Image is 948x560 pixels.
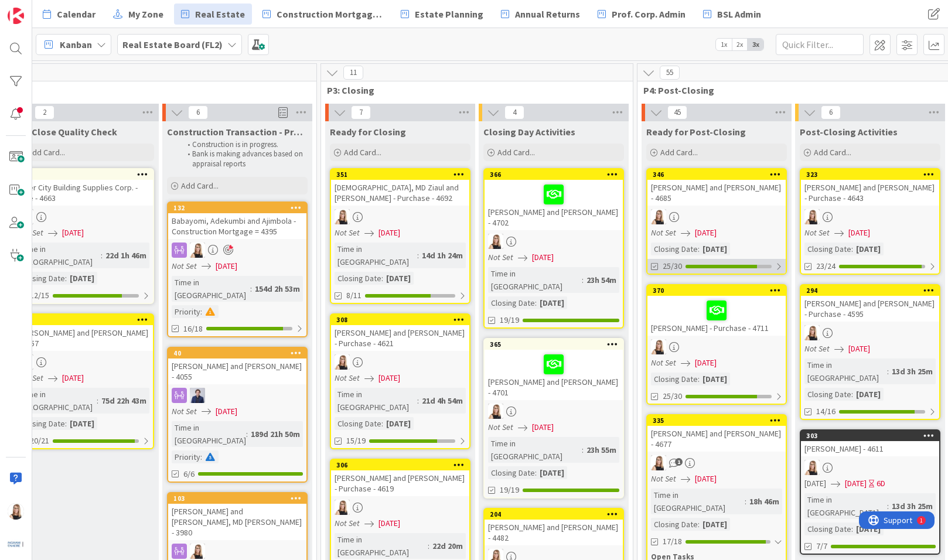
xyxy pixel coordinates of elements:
div: [DATE] [700,373,730,385]
a: Real Estate [174,4,252,25]
div: 294[PERSON_NAME] and [PERSON_NAME] - Purchase - 4595 [801,285,939,322]
div: 335 [647,415,786,426]
span: [DATE] [216,405,237,418]
span: 1x [716,39,732,50]
div: DB [801,460,939,475]
div: Time in [GEOGRAPHIC_DATA] [18,388,97,414]
a: BSL Admin [696,4,768,25]
div: 22d 1h 46m [103,249,149,262]
a: 332River City Building Supplies Corp. - Sale - 4663DBNot Set[DATE]Time in [GEOGRAPHIC_DATA]:22d 1... [13,168,154,304]
div: Closing Date [335,417,381,430]
a: 132Babayomi, Adekumbi and Ajimbola - Construction Mortgage = 4395DBNot Set[DATE]Time in [GEOGRAPH... [167,202,308,337]
span: Add Card... [28,147,65,158]
img: DB [804,325,820,340]
span: [DATE] [848,343,870,355]
span: : [101,249,103,262]
span: : [698,518,700,531]
img: DB [651,339,666,354]
div: [PERSON_NAME] - 4611 [801,441,939,456]
a: 346[PERSON_NAME] and [PERSON_NAME] - 4685DBNot Set[DATE]Closing Date:[DATE]25/30 [646,168,787,275]
div: 103 [173,494,306,503]
div: DB [15,209,153,224]
div: 370[PERSON_NAME] - Purchase - 4711 [647,285,786,336]
span: : [851,523,853,535]
img: DB [488,234,503,249]
div: 306 [331,460,469,470]
div: 332 [15,169,153,180]
span: 20/21 [30,435,49,447]
div: 75d 22h 43m [98,394,149,407]
span: : [851,388,853,401]
div: [PERSON_NAME] and [PERSON_NAME] - Purchase - 4619 [331,470,469,496]
span: 12/15 [30,289,49,302]
div: 346[PERSON_NAME] and [PERSON_NAME] - 4685 [647,169,786,206]
div: 204 [485,509,623,520]
div: [DATE] [853,388,884,401]
div: Time in [GEOGRAPHIC_DATA] [488,437,582,463]
div: [DATE] [700,243,730,255]
a: Prof. Corp. Admin [591,4,693,25]
div: 366 [490,170,623,179]
div: 335 [653,416,786,425]
span: Estate Planning [415,7,483,21]
div: DB [168,544,306,559]
div: [DATE] [700,518,730,531]
span: : [582,443,584,456]
span: : [582,274,584,286]
img: DB [335,209,350,224]
span: [DATE] [378,372,400,384]
div: 332River City Building Supplies Corp. - Sale - 4663 [15,169,153,206]
div: [PERSON_NAME] and [PERSON_NAME] - 4685 [647,180,786,206]
span: Real Estate [195,7,245,21]
div: 1 [61,5,64,14]
div: Closing Date [488,296,535,309]
div: 294 [801,285,939,296]
span: 11 [343,66,363,80]
div: 323 [801,169,939,180]
img: avatar [8,536,24,552]
div: 366 [485,169,623,180]
i: Not Set [651,357,676,368]
div: Closing Date [651,518,698,531]
a: 323[PERSON_NAME] and [PERSON_NAME] - Purchase - 4643DBNot Set[DATE]Closing Date:[DATE]23/24 [800,168,940,275]
img: DB [190,243,205,258]
i: Not Set [172,406,197,416]
div: Time in [GEOGRAPHIC_DATA] [488,267,582,293]
div: 366[PERSON_NAME] and [PERSON_NAME] - 4702 [485,169,623,230]
div: 132 [173,204,306,212]
div: 132Babayomi, Adekumbi and Ajimbola - Construction Mortgage = 4395 [168,203,306,239]
i: Not Set [335,373,360,383]
div: Closing Date [335,272,381,285]
div: Closing Date [651,243,698,255]
div: 323[PERSON_NAME] and [PERSON_NAME] - Purchase - 4643 [801,169,939,206]
span: 16/18 [183,323,203,335]
a: 308[PERSON_NAME] and [PERSON_NAME] - Purchase - 4621DBNot Set[DATE]Time in [GEOGRAPHIC_DATA]:21d ... [330,313,470,449]
div: Time in [GEOGRAPHIC_DATA] [18,243,101,268]
div: 351 [331,169,469,180]
span: : [381,272,383,285]
div: 40 [168,348,306,358]
div: 346 [647,169,786,180]
span: Construction Transaction - Progress Draws [167,126,308,138]
span: 25/30 [663,390,682,402]
div: 23h 55m [584,443,619,456]
span: Construction Mortgages - Draws [277,7,383,21]
i: Not Set [488,252,513,262]
div: [DATE] [383,417,414,430]
div: DB [647,455,786,470]
div: [PERSON_NAME] and [PERSON_NAME] - 4702 [485,180,623,230]
span: : [535,466,537,479]
span: : [428,539,429,552]
span: [DATE] [845,477,867,490]
div: [DATE] [853,523,884,535]
div: 154d 2h 53m [252,282,303,295]
div: 303 [806,432,939,440]
span: 15/19 [346,435,366,447]
a: 370[PERSON_NAME] - Purchase - 4711DBNot Set[DATE]Closing Date:[DATE]25/30 [646,284,787,405]
span: 6/6 [183,468,195,480]
div: Time in [GEOGRAPHIC_DATA] [804,358,887,384]
a: 303[PERSON_NAME] - 4611DB[DATE][DATE]6DTime in [GEOGRAPHIC_DATA]:13d 3h 25mClosing Date:[DATE]7/7 [800,429,940,555]
a: 40[PERSON_NAME] and [PERSON_NAME] - 4055CUNot Set[DATE]Time in [GEOGRAPHIC_DATA]:189d 21h 50mPrio... [167,347,308,483]
span: [DATE] [378,227,400,239]
img: DB [804,460,820,475]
